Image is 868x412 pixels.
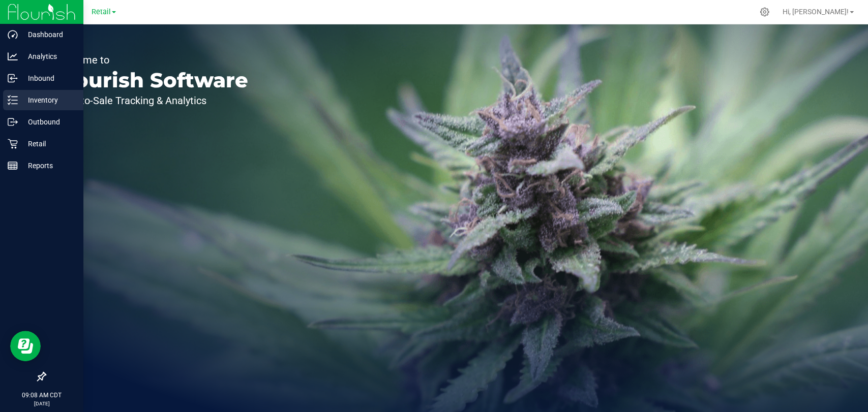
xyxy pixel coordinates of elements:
inline-svg: Dashboard [8,29,18,40]
p: [DATE] [5,400,79,407]
p: Dashboard [18,28,79,41]
p: Retail [18,138,79,150]
inline-svg: Outbound [8,117,18,127]
p: Welcome to [55,55,248,65]
p: Reports [18,160,79,172]
inline-svg: Reports [8,161,18,171]
inline-svg: Analytics [8,51,18,61]
p: Inbound [18,72,79,84]
p: Flourish Software [55,70,248,90]
p: Seed-to-Sale Tracking & Analytics [55,96,248,106]
span: Hi, [PERSON_NAME]! [783,8,849,16]
p: Inventory [18,94,79,106]
p: Analytics [18,50,79,62]
inline-svg: Inventory [8,95,18,105]
p: Outbound [18,116,79,128]
inline-svg: Retail [8,139,18,149]
p: 09:08 AM CDT [5,391,79,400]
iframe: Resource center [10,331,41,361]
span: Retail [92,8,111,16]
div: Manage settings [758,7,771,17]
inline-svg: Inbound [8,73,18,83]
